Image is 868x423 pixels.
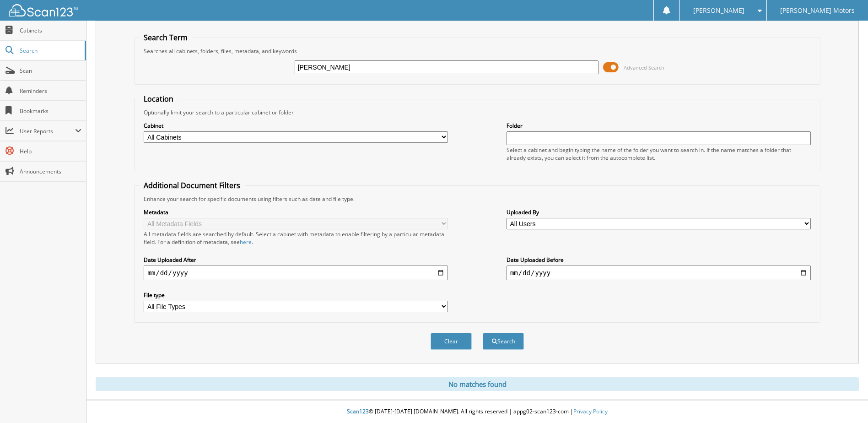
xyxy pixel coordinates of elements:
input: end [507,266,811,280]
button: Clear [431,333,472,350]
legend: Additional Document Filters [139,180,245,190]
span: User Reports [20,127,75,135]
span: Help [20,147,81,155]
span: Bookmarks [20,107,81,115]
div: Enhance your search for specific documents using filters such as date and file type. [139,195,815,203]
span: Scan123 [347,407,369,415]
span: Advanced Search [624,64,664,71]
label: File type [144,291,448,299]
div: All metadata fields are searched by default. Select a cabinet with metadata to enable filtering b... [144,230,448,246]
label: Folder [507,122,811,130]
span: Scan [20,67,81,75]
span: Cabinets [20,27,81,34]
div: Select a cabinet and begin typing the name of the folder you want to search in. If the name match... [507,146,811,162]
span: Reminders [20,87,81,95]
span: [PERSON_NAME] Motors [780,8,855,13]
label: Date Uploaded Before [507,256,811,264]
div: © [DATE]-[DATE] [DOMAIN_NAME]. All rights reserved | appg02-scan123-com | [86,401,868,423]
div: Optionally limit your search to a particular cabinet or folder [139,108,815,116]
div: Searches all cabinets, folders, files, metadata, and keywords [139,47,815,55]
a: Privacy Policy [573,407,608,415]
a: here [240,238,252,246]
label: Uploaded By [507,208,811,216]
iframe: Chat Widget [822,379,868,423]
legend: Location [139,94,178,104]
span: [PERSON_NAME] [693,8,744,13]
label: Metadata [144,208,448,216]
label: Cabinet [144,122,448,130]
legend: Search Term [139,33,192,43]
span: Search [20,47,80,54]
input: start [144,266,448,280]
img: scan123-logo-white.svg [9,4,78,16]
span: Announcements [20,168,81,175]
div: No matches found [96,377,859,391]
label: Date Uploaded After [144,256,448,264]
button: Search [483,333,524,350]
